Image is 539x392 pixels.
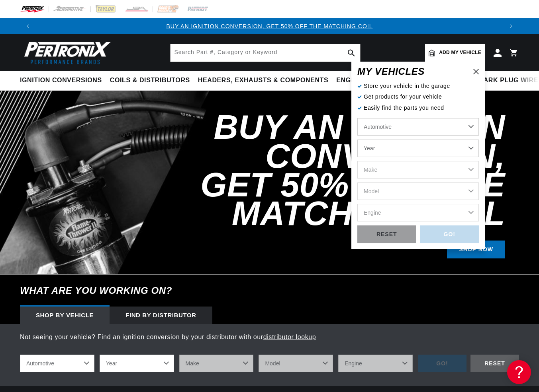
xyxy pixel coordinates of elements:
[20,76,102,85] span: Ignition Conversions
[20,71,106,90] summary: Ignition Conversions
[20,332,519,342] p: Not seeing your vehicle? Find an ignition conversion by your distributor with our
[357,92,479,101] p: Get products for your vehicle
[20,39,112,66] img: Pertronix
[439,49,481,56] span: Add my vehicle
[357,161,479,179] select: Make
[336,76,388,85] span: Engine Swaps
[179,355,254,372] select: Make
[357,103,479,112] p: Easily find the parts you need
[194,71,332,90] summary: Headers, Exhausts & Components
[100,355,174,372] select: Year
[20,18,36,34] button: Translation missing: en.sections.announcements.previous_announcement
[357,182,479,200] select: Model
[259,355,333,372] select: Model
[20,307,110,324] div: Shop by vehicle
[338,355,413,372] select: Engine
[343,44,360,62] button: search button
[171,44,360,62] input: Search Part #, Category or Keyword
[110,307,212,324] div: Find by Distributor
[263,334,316,340] a: distributor lookup
[357,82,479,90] p: Store your vehicle in the garage
[357,140,479,157] select: Year
[357,118,479,136] select: Ride Type
[165,113,505,228] h2: Buy an Ignition Conversion, Get 50% off the Matching Coil
[166,23,372,29] a: BUY AN IGNITION CONVERSION, GET 50% OFF THE MATCHING COIL
[36,22,503,31] div: 1 of 3
[332,71,392,90] summary: Engine Swaps
[20,355,94,372] select: Ride Type
[447,241,505,258] a: SHOP NOW
[357,225,416,243] div: RESET
[106,71,194,90] summary: Coils & Distributors
[470,355,519,373] div: RESET
[110,76,190,85] span: Coils & Distributors
[357,68,425,76] h6: MY VEHICLE S
[198,76,328,85] span: Headers, Exhausts & Components
[425,44,485,62] a: Add my vehicle
[357,204,479,221] select: Engine
[503,18,519,34] button: Translation missing: en.sections.announcements.next_announcement
[36,22,503,31] div: Announcement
